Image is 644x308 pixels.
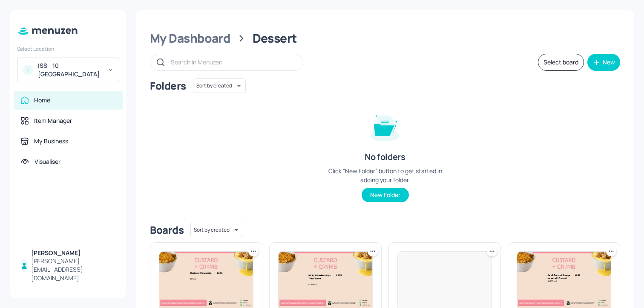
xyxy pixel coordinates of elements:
div: Home [34,96,50,105]
button: New [587,54,620,71]
div: Dessert [253,31,297,46]
div: My Business [34,137,68,145]
div: My Dashboard [150,31,230,46]
div: ISS - 10 [GEOGRAPHIC_DATA] [38,61,102,78]
div: Sort by created [193,77,246,94]
div: [PERSON_NAME][EMAIL_ADDRESS][DOMAIN_NAME] [31,257,116,282]
input: Search in Menuzen [171,56,294,68]
div: Item Manager [34,116,72,125]
button: New Folder [362,188,409,202]
div: Sort by created [190,221,243,238]
div: No folders [365,151,405,163]
div: Click “New Folder” button to get started in adding your folder. [321,166,449,184]
div: [PERSON_NAME] [31,249,116,257]
div: I [23,65,33,75]
img: folder-empty [364,105,406,148]
button: Select board [538,54,584,71]
div: Select Location [17,45,119,52]
div: Boards [150,223,184,237]
div: Folders [150,79,186,93]
div: Visualiser [34,157,60,166]
div: New [603,59,615,65]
